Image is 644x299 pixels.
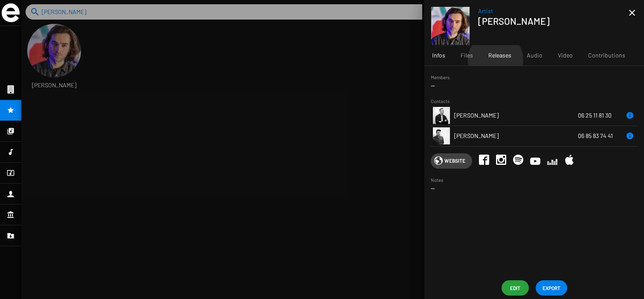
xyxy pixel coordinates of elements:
img: 0024218569_10.jpeg [431,7,470,45]
img: grand-sigle.svg [2,3,20,22]
span: EXPORT [542,280,560,296]
small: Members [431,75,450,80]
button: Edit [502,280,529,296]
img: Matthieu-Couturier.jpg [433,107,450,124]
span: Artist [478,7,629,15]
span: Website [444,153,465,168]
span: Releases [488,51,511,60]
small: Contacts [431,98,450,104]
h1: [PERSON_NAME] [478,15,622,26]
span: 06 25 11 81 30 [578,112,612,119]
span: 06 85 83 74 41 [578,132,613,139]
a: Website [431,153,472,169]
p: -- [431,184,638,193]
button: EXPORT [536,280,567,296]
span: Video [558,51,573,60]
span: Audio [527,51,542,60]
span: Edit [508,280,522,296]
span: [PERSON_NAME] [454,112,499,119]
p: -- [431,81,638,90]
img: 0-%282%29.jpeg [433,127,450,144]
span: [PERSON_NAME] [454,132,499,139]
small: Notes [431,177,443,183]
span: Contributions [588,51,625,60]
span: Files [461,51,473,60]
mat-icon: close [627,8,637,18]
span: Infos [432,51,445,60]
